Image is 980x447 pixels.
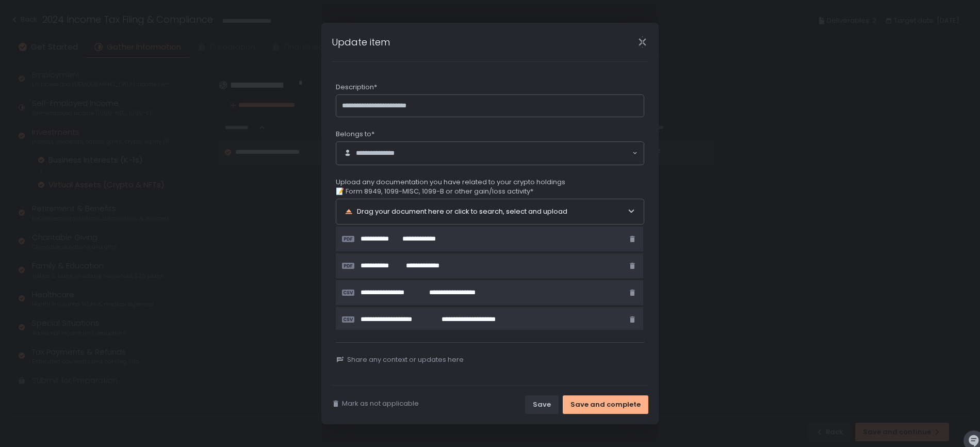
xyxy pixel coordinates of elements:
[336,142,644,165] div: Search for option
[332,399,419,408] button: Mark as not applicable
[533,400,551,409] div: Save
[336,187,565,196] span: 📝 Form 8949, 1099-MISC, 1099-B or other gain/loss activity*
[404,148,631,158] input: Search for option
[336,83,377,92] span: Description*
[347,355,464,364] span: Share any context or updates here
[525,395,559,414] button: Save
[563,395,648,414] button: Save and complete
[342,399,419,408] span: Mark as not applicable
[336,130,374,139] span: Belongs to*
[626,36,659,48] div: Close
[570,400,641,409] div: Save and complete
[336,178,565,187] span: Upload any documentation you have related to your crypto holdings
[332,35,390,49] h1: Update item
